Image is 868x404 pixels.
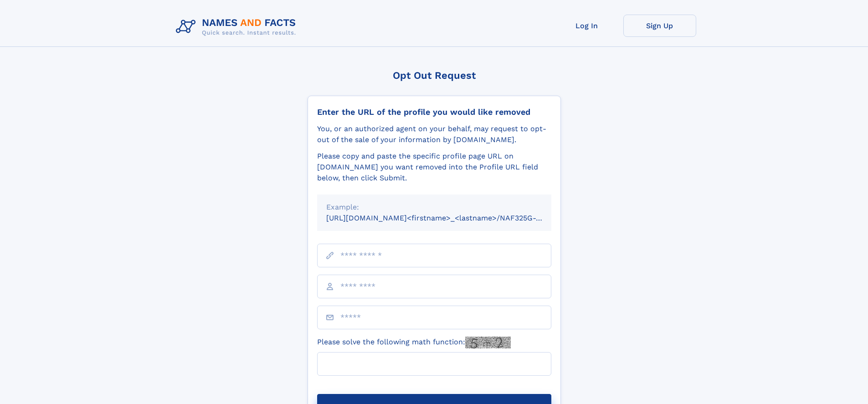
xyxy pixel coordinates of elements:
[308,70,561,81] div: Opt Out Request
[317,123,551,145] div: You, or an authorized agent on your behalf, may request to opt-out of the sale of your informatio...
[317,107,551,117] div: Enter the URL of the profile you would like removed
[326,202,542,213] div: Example:
[550,15,623,37] a: Log In
[317,151,551,184] div: Please copy and paste the specific profile page URL on [DOMAIN_NAME] you want removed into the Pr...
[317,337,511,348] label: Please solve the following math function:
[623,15,696,37] a: Sign Up
[326,214,569,222] small: [URL][DOMAIN_NAME]<firstname>_<lastname>/NAF325G-xxxxxxxx
[172,15,303,39] img: Logo Names and Facts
